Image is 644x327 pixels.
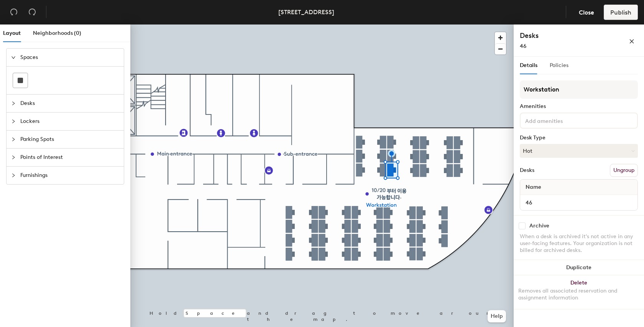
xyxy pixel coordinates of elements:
[11,119,16,124] span: collapsed
[518,288,639,301] div: Removes all associated reservation and assignment information
[20,131,119,148] span: Parking Spots
[520,103,638,110] div: Amenities
[11,173,16,178] span: collapsed
[520,43,526,49] span: 46
[20,49,119,66] span: Spaces
[520,144,638,158] button: Hot
[514,260,644,275] button: Duplicate
[11,137,16,142] span: collapsed
[524,116,593,125] input: Add amenities
[579,9,594,16] span: Close
[278,7,334,17] div: [STREET_ADDRESS]
[520,233,638,254] div: When a desk is archived it's not active in any user-facing features. Your organization is not bil...
[20,167,119,184] span: Furnishings
[522,180,545,194] span: Name
[529,223,549,229] div: Archive
[488,310,506,322] button: Help
[33,30,81,36] span: Neighborhoods (0)
[6,5,21,20] button: Undo (⌘ + Z)
[11,155,16,160] span: collapsed
[629,39,634,44] span: close
[20,113,119,130] span: Lockers
[520,62,537,69] span: Details
[514,275,644,309] button: DeleteRemoves all associated reservation and assignment information
[520,167,534,173] div: Desks
[11,55,16,60] span: expanded
[10,8,18,16] span: undo
[25,5,40,20] button: Redo (⌘ + ⇧ + Z)
[572,5,601,20] button: Close
[604,5,638,20] button: Publish
[20,95,119,112] span: Desks
[3,30,21,36] span: Layout
[20,149,119,166] span: Points of Interest
[610,164,638,177] button: Ungroup
[550,62,568,69] span: Policies
[520,135,638,141] div: Desk Type
[522,197,636,208] input: Unnamed desk
[11,101,16,106] span: collapsed
[520,31,604,41] h4: Desks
